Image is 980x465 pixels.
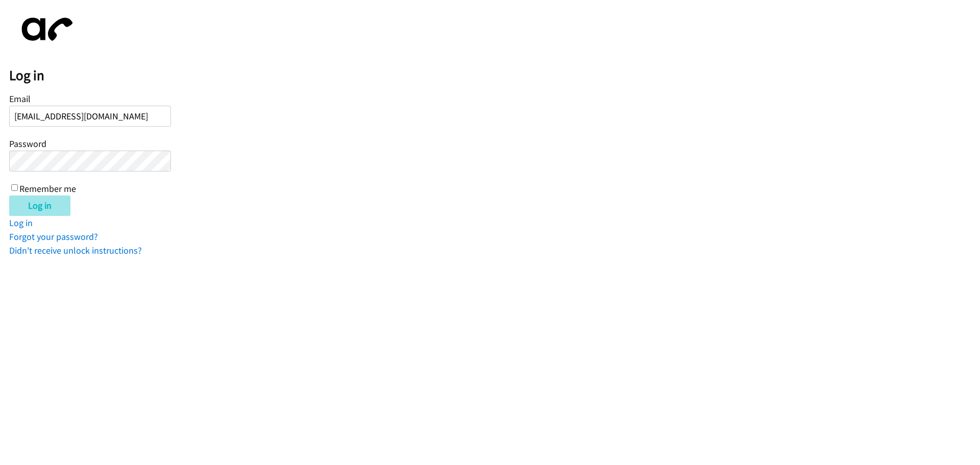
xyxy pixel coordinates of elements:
label: Remember me [19,183,76,194]
img: aphone-8a226864a2ddd6a5e75d1ebefc011f4aa8f32683c2d82f3fb0802fe031f96514.svg [9,9,81,50]
label: Password [9,138,46,150]
input: Log in [9,195,70,216]
a: Log in [9,217,33,229]
label: Email [9,93,31,105]
h2: Log in [9,67,980,84]
a: Forgot your password? [9,231,98,242]
a: Didn't receive unlock instructions? [9,244,142,256]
